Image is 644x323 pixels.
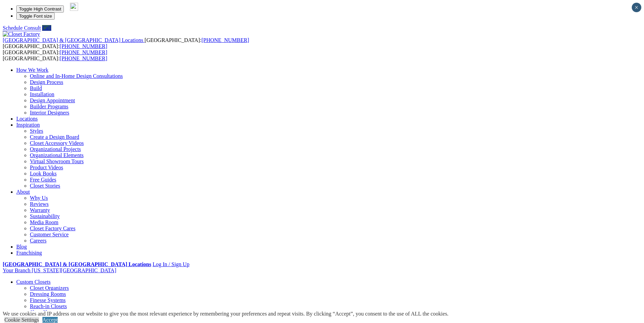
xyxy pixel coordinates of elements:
a: Online and In-Home Design Consultations [30,73,123,79]
a: Careers [30,238,47,243]
a: [PHONE_NUMBER] [60,56,107,61]
div: We use cookies and IP address on our website to give you the most relevant experience by remember... [3,311,448,317]
a: Accept [42,317,58,323]
a: Builder Programs [30,104,68,109]
a: Why Us [30,195,48,201]
a: Build [30,85,42,91]
a: Sustainability [30,213,60,219]
a: Virtual Showroom Tours [30,158,84,164]
span: Toggle High Contrast [19,6,61,12]
img: npw-badge-icon-locked.svg [70,3,78,11]
a: Customer Service [30,232,69,237]
a: Warranty [30,207,50,213]
a: Design Process [30,79,63,85]
span: [US_STATE][GEOGRAPHIC_DATA] [32,267,116,273]
a: Shoe Closets [30,309,58,315]
a: [PHONE_NUMBER] [201,37,249,43]
a: Cookie Settings [4,317,39,323]
a: Installation [30,91,54,97]
a: [PHONE_NUMBER] [60,49,107,55]
button: Toggle High Contrast [16,5,64,13]
span: [GEOGRAPHIC_DATA]: [GEOGRAPHIC_DATA]: [3,37,249,49]
span: [GEOGRAPHIC_DATA]: [GEOGRAPHIC_DATA]: [3,49,107,61]
a: Call [42,25,51,31]
a: Reach-in Closets [30,303,67,309]
a: Franchising [16,250,42,256]
a: Blog [16,244,27,250]
a: Organizational Elements [30,152,84,158]
a: Styles [30,128,43,134]
a: Dressing Rooms [30,291,66,297]
button: Close [632,3,641,12]
a: Closet Factory Cares [30,225,75,231]
a: Organizational Projects [30,146,81,152]
span: Toggle Font size [19,14,52,19]
a: Reviews [30,201,49,207]
a: Schedule Consult [3,25,41,31]
a: About [16,189,30,195]
a: Locations [16,116,38,122]
a: [GEOGRAPHIC_DATA] & [GEOGRAPHIC_DATA] Locations [3,261,151,267]
a: Closet Stories [30,183,60,189]
a: Look Books [30,171,57,176]
a: Closet Organizers [30,285,69,291]
a: Create a Design Board [30,134,79,140]
a: Closet Accessory Videos [30,140,84,146]
a: How We Work [16,67,49,73]
a: Your Branch [US_STATE][GEOGRAPHIC_DATA] [3,267,116,273]
a: Inspiration [16,122,40,128]
button: Toggle Font size [16,13,55,20]
a: Product Videos [30,165,63,170]
a: Design Appointment [30,98,75,103]
span: Your Branch [3,267,30,273]
a: [PHONE_NUMBER] [60,43,107,49]
a: Interior Designers [30,110,69,115]
span: [GEOGRAPHIC_DATA] & [GEOGRAPHIC_DATA] Locations [3,37,143,43]
a: [GEOGRAPHIC_DATA] & [GEOGRAPHIC_DATA] Locations [3,37,145,43]
img: Closet Factory [3,31,40,37]
a: Media Room [30,219,58,225]
a: Log In / Sign Up [152,261,189,267]
a: Finesse Systems [30,297,66,303]
a: Custom Closets [16,279,51,285]
a: Free Guides [30,177,56,182]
